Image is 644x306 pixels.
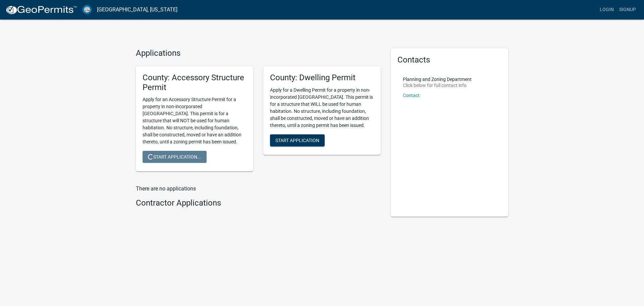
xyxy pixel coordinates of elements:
[143,73,247,92] h5: County: Accessory Structure Permit
[403,83,472,88] p: Click below for full contact info
[270,134,325,146] button: Start Application
[136,48,381,58] h4: Applications
[143,96,247,145] p: Apply for an Accessory Structure Permit for a property in non-incorporated [GEOGRAPHIC_DATA]. Thi...
[148,154,201,160] span: Start Application...
[616,3,639,16] a: Signup
[97,4,177,15] a: [GEOGRAPHIC_DATA], [US_STATE]
[83,5,92,14] img: Custer County, Colorado
[143,151,207,163] button: Start Application...
[275,137,319,143] span: Start Application
[270,87,374,129] p: Apply for a Dwelling Permit for a property in non-incorporated [GEOGRAPHIC_DATA]. This permit is ...
[136,198,381,208] h4: Contractor Applications
[397,55,501,65] h5: Contacts
[136,198,381,211] wm-workflow-list-section: Contractor Applications
[136,185,381,193] p: There are no applications
[136,48,381,177] wm-workflow-list-section: Applications
[403,77,472,82] p: Planning and Zoning Department
[597,3,616,16] a: Login
[403,93,420,98] a: Contact
[270,73,374,83] h5: County: Dwelling Permit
